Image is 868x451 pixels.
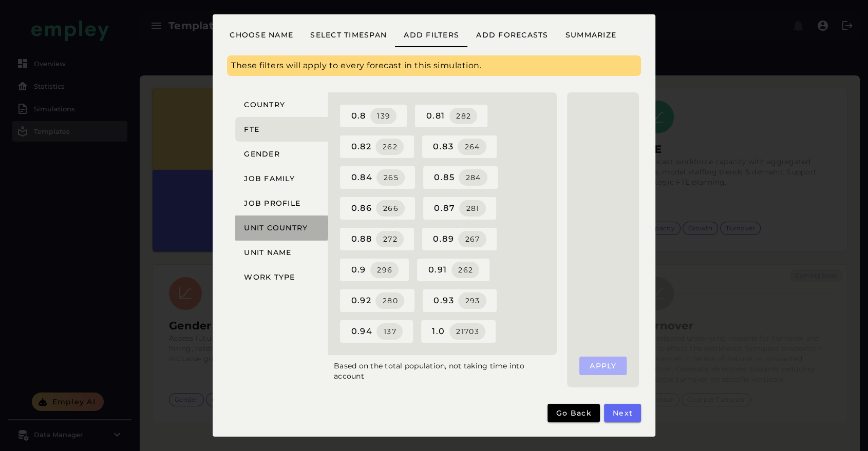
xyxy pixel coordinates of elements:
button: 0.92280 [340,289,414,312]
span: 0.87 [433,200,486,217]
span: 0.83 [432,139,486,155]
div: 267 [464,234,480,244]
div: 284 [465,173,481,182]
div: 282 [456,111,471,121]
button: 0.91262 [417,259,489,281]
span: Go back [556,408,592,418]
span: Work type [243,272,295,282]
span: 0.85 [433,169,487,186]
span: Next [612,408,633,418]
p: These filters will apply to every forecast in this simulation. [231,60,637,72]
div: 281 [465,204,480,213]
span: 0.9 [350,262,399,278]
div: 272 [382,234,398,244]
span: Unit name [243,248,292,257]
div: Based on the total population, not taking time into account [328,355,561,388]
button: Go back [548,404,600,422]
button: 1.021703 [421,320,496,343]
span: Choose name [229,30,293,40]
button: 0.81282 [415,105,487,127]
div: 266 [382,204,399,213]
span: 0.82 [350,139,404,155]
div: 262 [458,265,474,274]
button: 0.85284 [423,166,498,189]
span: Unit country [243,223,308,232]
span: Add forecasts [476,30,549,40]
button: 0.8139 [340,105,407,127]
span: 0.89 [432,231,486,247]
button: 0.88272 [340,228,414,250]
button: 0.9296 [340,259,409,281]
span: 0.86 [350,200,405,217]
span: Add filters [403,30,459,40]
span: 0.81 [425,108,477,124]
button: 0.94137 [340,320,413,343]
button: 0.86266 [340,197,415,220]
span: 0.93 [433,292,486,309]
span: Country [243,100,285,109]
span: 0.92 [350,292,404,309]
div: 293 [464,296,480,305]
div: 296 [376,265,393,274]
span: Summarize [565,30,617,40]
button: 0.84265 [340,166,415,189]
div: 139 [376,111,391,121]
button: 0.82262 [340,135,414,158]
span: 0.88 [350,231,404,247]
div: 262 [382,142,398,151]
span: Gender [243,149,280,159]
button: 0.89267 [422,228,497,250]
span: FTE [243,125,259,134]
span: 1.0 [431,323,485,340]
div: 264 [464,142,480,151]
button: 0.83264 [422,135,497,158]
span: Job profile [243,199,300,208]
span: Job family [243,174,295,183]
div: 137 [383,327,397,336]
span: 0.91 [427,262,479,278]
div: 21703 [456,327,480,336]
span: 0.94 [350,323,403,340]
span: 0.8 [350,108,397,124]
div: 265 [383,173,399,182]
span: 0.84 [350,169,405,186]
div: 280 [382,296,398,305]
button: 0.93293 [423,289,497,312]
button: 0.87281 [423,197,496,220]
button: Next [604,404,641,422]
span: Select timespan [310,30,387,40]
